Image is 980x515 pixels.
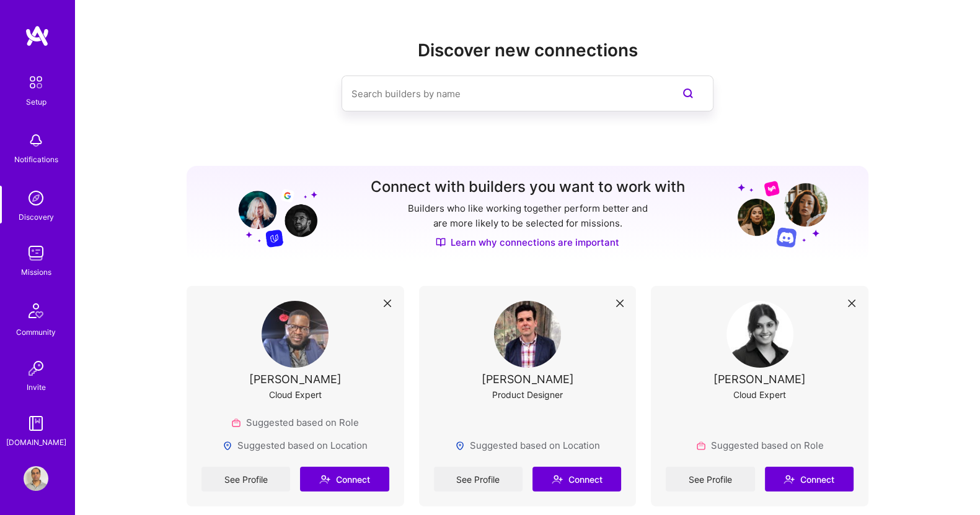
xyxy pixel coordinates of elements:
i: icon Connect [784,474,795,485]
div: [PERSON_NAME] [713,373,806,386]
div: Suggested based on Role [696,439,824,452]
a: Learn why connections are important [436,236,619,249]
img: Invite [24,356,48,381]
a: User Avatar [20,466,51,491]
i: icon Close [616,300,624,307]
i: icon Connect [552,474,563,485]
i: icon SearchPurple [681,86,695,101]
div: Cloud Expert [733,388,786,401]
img: User Avatar [494,301,561,368]
a: See Profile [434,467,523,491]
div: Setup [26,95,46,108]
div: Product Designer [492,388,563,401]
img: setup [23,69,49,95]
input: Search builders by name [351,78,654,110]
div: [PERSON_NAME] [481,373,573,386]
i: icon Connect [319,474,330,485]
img: User Avatar [726,301,793,368]
img: Community [21,296,51,326]
img: Grow your network [738,180,828,248]
i: icon Close [848,300,855,307]
div: [DOMAIN_NAME] [6,436,66,449]
img: Discover [436,237,446,248]
div: Suggested based on Location [223,439,368,452]
div: Missions [21,266,51,279]
img: logo [25,25,50,47]
img: Locations icon [223,441,232,451]
i: icon Close [384,300,391,307]
h2: Discover new connections [187,40,868,61]
div: Suggested based on Role [231,416,359,429]
img: Role icon [231,418,241,428]
img: Locations icon [455,441,465,451]
button: Connect [765,467,854,491]
img: teamwork [24,241,48,266]
img: User Avatar [262,301,329,368]
div: Notifications [14,153,58,166]
img: Grow your network [227,180,317,248]
a: See Profile [666,467,754,491]
img: Role icon [696,441,706,451]
button: Connect [300,467,389,491]
a: See Profile [201,467,290,491]
div: Invite [27,381,46,394]
img: bell [24,128,48,153]
div: [PERSON_NAME] [249,373,342,386]
button: Connect [532,467,621,491]
img: User Avatar [24,466,48,491]
div: Community [16,326,56,339]
h3: Connect with builders you want to work with [371,178,685,196]
div: Discovery [19,210,54,223]
div: Cloud Expert [269,388,322,401]
img: guide book [24,411,48,436]
p: Builders who like working together perform better and are more likely to be selected for missions. [405,201,650,231]
div: Suggested based on Location [455,439,600,452]
img: discovery [24,186,48,210]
